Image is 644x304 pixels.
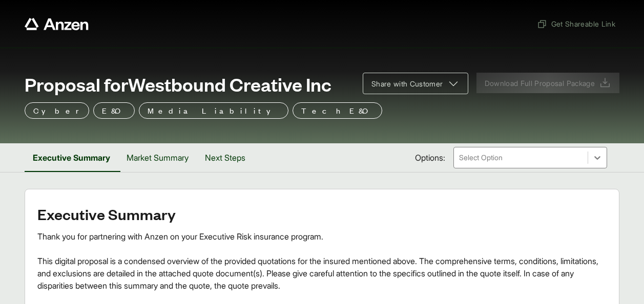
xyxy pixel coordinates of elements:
a: Anzen website [25,18,89,30]
button: Next Steps [197,143,254,172]
button: Share with Customer [363,73,468,94]
h2: Executive Summary [37,206,607,222]
span: Options: [415,151,445,164]
div: Thank you for partnering with Anzen on your Executive Risk insurance program. This digital propos... [37,230,607,292]
button: Get Shareable Link [533,14,619,33]
p: E&O [102,104,126,117]
button: Market Summary [118,143,197,172]
p: Cyber [33,104,80,117]
span: Share with Customer [371,78,443,89]
p: Tech E&O [301,104,373,117]
span: Get Shareable Link [537,18,615,29]
span: Download Full Proposal Package [485,78,595,89]
button: Executive Summary [25,143,118,172]
p: Media Liability [148,104,280,117]
span: Proposal for Westbound Creative Inc [25,74,331,94]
